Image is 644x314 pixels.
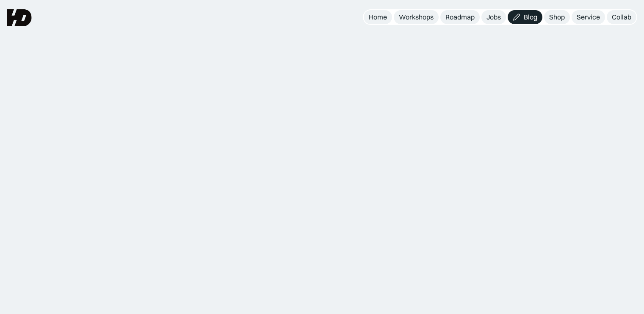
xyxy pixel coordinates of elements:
div: Workshops [399,13,434,22]
a: Blog [508,10,542,24]
div: Blog [524,13,537,22]
a: Shop [544,10,570,24]
a: Workshops [394,10,439,24]
div: Roadmap [445,13,475,22]
a: Collab [607,10,636,24]
div: Jobs [486,13,501,22]
div: Shop [549,13,565,22]
a: Roadmap [440,10,480,24]
a: Jobs [481,10,506,24]
div: Collab [612,13,631,22]
div: Home [369,13,387,22]
div: Service [577,13,600,22]
a: Service [572,10,605,24]
a: Home [364,10,392,24]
